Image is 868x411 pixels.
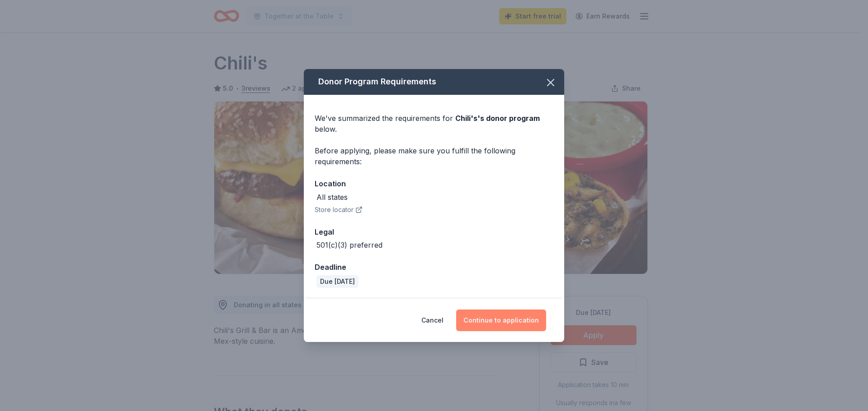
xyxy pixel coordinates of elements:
div: Location [315,178,553,189]
div: Legal [315,226,553,238]
span: Chili's 's donor program [455,114,540,123]
div: Before applying, please make sure you fulfill the following requirements: [315,145,553,167]
button: Cancel [421,309,443,331]
div: Due [DATE] [316,275,359,288]
div: Deadline [315,261,553,273]
div: All states [316,192,348,203]
div: We've summarized the requirements for below. [315,113,553,134]
div: 501(c)(3) preferred [316,240,382,250]
button: Store locator [315,204,363,215]
button: Continue to application [456,309,546,331]
div: Donor Program Requirements [304,69,564,95]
